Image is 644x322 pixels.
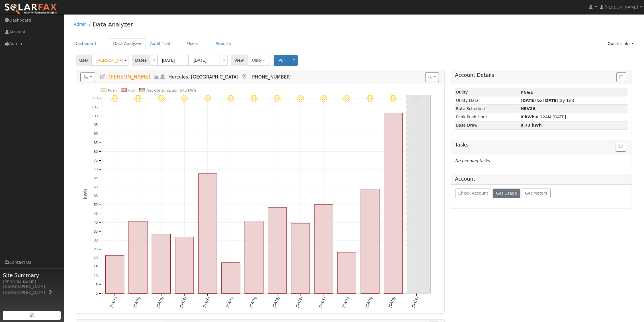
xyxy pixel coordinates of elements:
a: Audit Trail [146,38,174,49]
text: [DATE] [342,296,350,308]
button: Refresh [616,142,626,152]
text: [DATE] [226,296,234,308]
text: 25 [94,247,98,251]
text: 90 [94,132,98,136]
text: Push [108,88,117,93]
a: Data Analyzer [93,21,133,28]
button: Get Meters [522,189,551,198]
rect: onclick="" [175,237,194,294]
i: 9/29 - Clear [251,95,257,102]
text: 35 [94,230,98,234]
text: kWh [83,189,88,199]
rect: onclick="" [152,234,170,294]
span: User [76,55,92,66]
span: Site Summary [3,271,61,279]
strong: P [521,106,536,111]
rect: onclick="" [105,255,124,294]
text: 55 [94,194,98,198]
text: [DATE] [365,296,373,308]
text: 40 [94,221,98,225]
text: 85 [94,141,98,145]
button: Get Usage [493,189,520,198]
rect: onclick="" [129,221,147,294]
span: Get Usage [496,191,517,195]
a: Map [241,74,248,80]
text: [DATE] [156,296,164,308]
span: [PERSON_NAME] [109,74,150,80]
text: 110 [92,96,98,100]
text: 95 [94,123,98,127]
td: at 12AM [DATE] [520,113,628,121]
h5: Account Details [455,72,628,78]
i: No pending tasks [455,158,490,163]
text: [DATE] [411,296,420,308]
rect: onclick="" [338,252,356,294]
button: Pull [274,55,291,66]
img: SolarFax [4,3,58,15]
i: 10/01 - Clear [297,95,304,102]
button: Check Account [455,189,492,198]
text: 45 [94,212,98,216]
span: Dates [132,55,150,66]
td: Utility Data [455,96,520,105]
a: > [220,55,228,66]
span: View [231,55,247,66]
text: [DATE] [295,296,303,308]
i: 9/23 - Clear [111,95,118,102]
rect: onclick="" [291,223,310,294]
text: 50 [94,203,98,207]
strong: 0.73 kWh [521,123,542,127]
text: 100 [92,114,98,118]
a: Data Analyzer [109,38,146,49]
a: Reports [211,38,235,49]
a: Edit User (38334) [99,74,106,80]
span: [PHONE_NUMBER] [250,74,292,80]
span: Get Meters [525,191,547,195]
i: 10/04 - MostlyClear [367,95,373,102]
a: Multi-Series Graph [153,74,160,80]
text: 70 [94,168,98,172]
a: Users [183,38,203,49]
text: [DATE] [388,296,396,308]
text: 10 [94,274,98,278]
text: 15 [94,265,98,269]
text: Net Consumption 575 kWh [146,88,196,93]
rect: onclick="" [245,221,263,294]
text: [DATE] [132,296,141,308]
i: 9/25 - Clear [158,95,165,102]
td: Rate Schedule [455,105,520,113]
button: Issue History [616,72,626,82]
text: [DATE] [109,296,118,308]
strong: [DATE] to [DATE] [521,98,559,103]
text: [DATE] [179,296,187,308]
text: 80 [94,150,98,154]
text: 105 [92,105,98,109]
input: Select a User [91,55,128,66]
text: 65 [94,176,98,180]
text: Pull [128,88,135,93]
button: Utility [247,55,270,66]
span: Check Account [458,191,488,195]
rect: onclick="" [384,113,402,294]
text: 75 [94,158,98,162]
text: [DATE] [202,296,210,308]
text: 60 [94,185,98,189]
rect: onclick="" [222,263,240,294]
text: 5 [96,283,98,287]
img: retrieve [30,313,34,317]
td: Utility [455,88,520,96]
rect: onclick="" [361,189,379,294]
div: [PERSON_NAME] [3,279,61,285]
a: Login As (last Never) [160,74,166,80]
i: 10/02 - Clear [320,95,327,102]
strong: ID: 17374620, authorized: 10/06/25 [521,90,533,94]
span: (2y 1m) [521,98,575,103]
a: Admin [74,22,87,26]
text: 0 [96,292,98,296]
rect: onclick="" [314,205,333,294]
i: 10/05 - MostlyClear [390,95,397,102]
i: 9/28 - Clear [227,95,234,102]
span: [PERSON_NAME] [605,5,638,9]
a: Quick Links [603,38,638,49]
a: < [150,55,158,66]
